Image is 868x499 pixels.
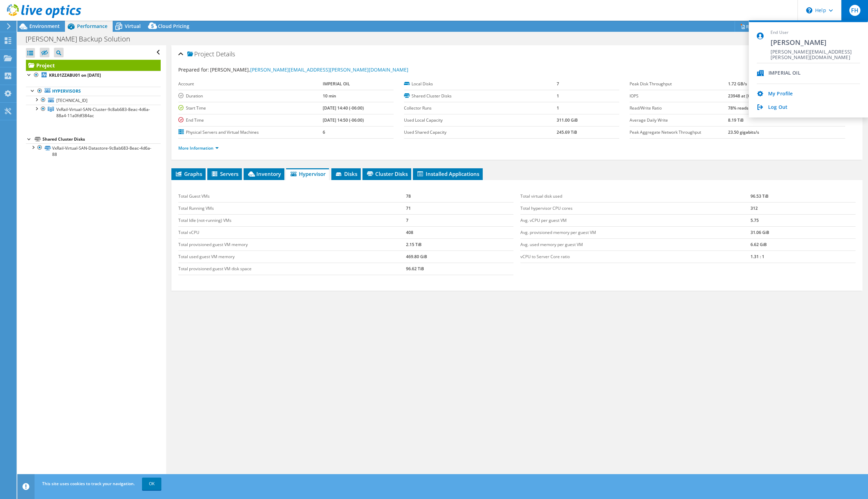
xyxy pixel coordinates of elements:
[210,66,408,73] span: [PERSON_NAME],
[187,51,214,58] span: Project
[728,129,759,135] b: 23.50 gigabits/s
[406,214,513,226] td: 7
[178,93,323,100] label: Duration
[26,71,161,80] a: KRL01ZZABU01 on [DATE]
[178,117,323,124] label: End Time
[520,251,751,263] td: vCPU to Server Core ratio
[49,72,101,78] b: KRL01ZZABU01 on [DATE]
[771,38,860,47] span: [PERSON_NAME]
[158,23,189,29] span: Cloud Pricing
[630,81,728,87] label: Peak Disk Throughput
[751,238,856,251] td: 6.62 GiB
[216,50,235,58] span: Details
[406,190,513,203] td: 78
[630,129,728,136] label: Peak Aggregate Network Throughput
[178,263,406,275] td: Total provisioned guest VM disk space
[178,129,323,136] label: Physical Servers and Virtual Machines
[125,23,141,29] span: Virtual
[728,117,744,123] b: 8.19 TiB
[751,202,856,214] td: 312
[771,49,860,56] span: [PERSON_NAME][EMAIL_ADDRESS][PERSON_NAME][DOMAIN_NAME]
[26,96,161,105] a: [TECHNICAL_ID]
[290,170,325,177] span: Hypervisor
[404,117,556,124] label: Used Local Capacity
[178,214,406,226] td: Total Idle (not-running) VMs
[557,129,577,135] b: 245.69 TiB
[728,93,818,99] b: 23948 at [GEOGRAPHIC_DATA], 23947 at 95%
[849,5,860,16] span: FH
[42,481,135,487] span: This site uses cookies to track your navigation.
[520,202,751,214] td: Total hypervisor CPU cores
[366,170,408,177] span: Cluster Disks
[768,91,793,97] a: My Profile
[178,251,406,263] td: Total used guest VM memory
[751,190,856,203] td: 96.53 TiB
[406,263,513,275] td: 96.62 TiB
[56,106,150,119] span: VxRail-Virtual-SAN-Cluster-9c8ab683-8eac-4d6a-88a4-11a0fdf384ac
[406,226,513,238] td: 408
[404,93,556,100] label: Shared Cluster Disks
[178,105,323,112] label: Start Time
[26,60,161,71] a: Project
[630,105,728,112] label: Read/Write Ratio
[178,202,406,214] td: Total Running VMs
[520,238,751,251] td: Avg. used memory per guest VM
[178,66,209,73] label: Prepared for:
[520,226,751,238] td: Avg. provisioned memory per guest VM
[520,190,751,203] td: Total virtual disk used
[406,202,513,214] td: 71
[630,117,728,124] label: Average Daily Write
[323,117,364,123] b: [DATE] 14:50 (-06:00)
[728,81,747,87] b: 1.72 GB/s
[751,226,856,238] td: 31.06 GiB
[178,238,406,251] td: Total provisioned guest VM memory
[404,81,556,87] label: Local Disks
[520,214,751,226] td: Avg. vCPU per guest VM
[751,251,856,263] td: 1.31 : 1
[557,117,578,123] b: 311.00 GiB
[404,105,556,112] label: Collector Runs
[735,21,768,32] a: Reports
[178,190,406,203] td: Total Guest VMs
[323,129,325,135] b: 6
[247,170,281,177] span: Inventory
[806,7,812,13] svg: \n
[630,93,728,100] label: IOPS
[557,93,559,99] b: 1
[751,214,856,226] td: 5.75
[335,170,357,177] span: Disks
[77,23,107,29] span: Performance
[43,135,161,143] div: Shared Cluster Disks
[406,251,513,263] td: 469.80 GiB
[211,170,238,177] span: Servers
[29,23,60,29] span: Environment
[768,104,787,111] a: Log Out
[26,87,161,96] a: Hypervisors
[178,81,323,87] label: Account
[26,105,161,120] a: VxRail-Virtual-SAN-Cluster-9c8ab683-8eac-4d6a-88a4-11a0fdf384ac
[323,93,336,99] b: 10 min
[557,81,559,87] b: 7
[175,170,202,177] span: Graphs
[22,35,141,43] h1: [PERSON_NAME] Backup Solution
[142,478,161,490] a: OK
[768,70,801,77] div: IMPERIAL OIL
[323,81,350,87] b: IMPERIAL OIL
[178,145,219,151] a: More Information
[178,226,406,238] td: Total vCPU
[56,97,87,103] span: [TECHNICAL_ID]
[728,105,774,111] b: 78% reads / 22% writes
[404,129,556,136] label: Used Shared Capacity
[250,66,408,73] a: [PERSON_NAME][EMAIL_ADDRESS][PERSON_NAME][DOMAIN_NAME]
[406,238,513,251] td: 2.15 TiB
[416,170,479,177] span: Installed Applications
[557,105,559,111] b: 1
[26,143,161,159] a: VxRail-Virtual-SAN-Datastore-9c8ab683-8eac-4d6a-88
[771,30,860,36] span: End User
[323,105,364,111] b: [DATE] 14:40 (-06:00)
